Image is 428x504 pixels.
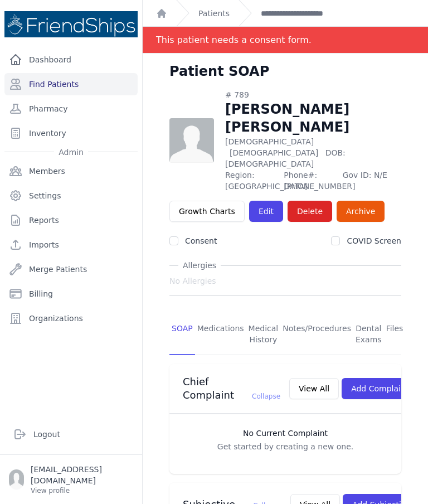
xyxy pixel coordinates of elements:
p: [DEMOGRAPHIC_DATA] [225,136,401,169]
a: Billing [4,283,138,305]
label: Consent [185,236,217,245]
a: Find Patients [4,73,138,95]
a: Patients [198,8,230,19]
label: COVID Screen [347,236,401,245]
a: Members [4,160,138,182]
button: Add Complaint [342,378,418,399]
a: Growth Charts [169,201,245,222]
div: Notification [143,27,428,54]
button: View All [289,378,339,399]
span: Allergies [178,260,221,271]
a: Merge Patients [4,258,138,280]
a: Settings [4,185,138,207]
h1: Patient SOAP [169,62,269,80]
span: No Allergies [169,275,216,287]
a: Files [384,314,406,355]
button: Delete [288,201,332,222]
h1: [PERSON_NAME] [PERSON_NAME] [225,100,401,136]
p: View profile [31,486,133,495]
a: Reports [4,209,138,231]
span: Region: [GEOGRAPHIC_DATA] [225,169,277,192]
p: Get started by creating a new one. [181,441,390,452]
a: SOAP [169,314,195,355]
a: Medications [195,314,246,355]
a: Imports [4,234,138,256]
a: Dental Exams [353,314,384,355]
a: Notes/Procedures [280,314,353,355]
a: Pharmacy [4,98,138,120]
a: Edit [249,201,283,222]
span: [DEMOGRAPHIC_DATA] [230,148,318,157]
h3: No Current Complaint [181,428,390,439]
a: Archive [337,201,385,222]
span: Gov ID: N/E [343,169,401,192]
a: [EMAIL_ADDRESS][DOMAIN_NAME] View profile [9,464,133,495]
a: Logout [9,423,133,445]
a: Dashboard [4,49,138,71]
span: Phone#: [PHONE_NUMBER] [284,169,335,192]
span: Admin [54,147,88,158]
a: Medical History [246,314,281,355]
div: This patient needs a consent form. [156,27,312,53]
a: Inventory [4,122,138,144]
p: [EMAIL_ADDRESS][DOMAIN_NAME] [31,464,133,486]
nav: Tabs [169,314,401,355]
h3: Chief Complaint [183,375,280,402]
img: person-242608b1a05df3501eefc295dc1bc67a.jpg [169,118,214,163]
div: # 789 [225,89,401,100]
img: Medical Missions EMR [4,11,138,37]
span: Collapse [252,392,280,400]
a: Organizations [4,307,138,329]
